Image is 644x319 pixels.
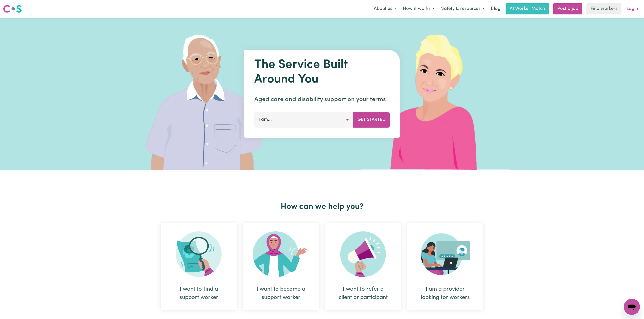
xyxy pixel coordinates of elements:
button: How it works [400,4,438,14]
div: I want to refer a client or participant [325,223,401,310]
button: About us [370,4,400,14]
button: Safety & resources [438,4,488,14]
h2: How can we help you? [158,202,486,212]
img: Careseekers logo [3,4,22,13]
img: Refer [340,231,386,277]
h1: The Service Built Around You [254,58,390,87]
img: Become Worker [253,231,309,277]
img: Search [176,231,222,277]
a: Login [623,3,641,14]
img: Provider [421,231,470,277]
button: I am... [254,112,353,127]
div: I am a provider looking for workers [407,223,483,310]
div: I want to find a support worker [161,223,237,310]
div: I want to refer a client or participant [337,285,389,302]
button: Get Started [353,112,390,127]
p: Aged care and disability support on your terms [254,95,390,104]
a: Blog [488,3,504,14]
div: I want to become a support worker [255,285,307,302]
div: I am a provider looking for workers [419,285,471,302]
a: AI Worker Match [506,3,549,14]
a: Find workers [586,3,621,14]
a: Careseekers logo [3,3,22,15]
a: Post a job [553,3,582,14]
div: I want to become a support worker [243,223,319,310]
iframe: Button to launch messaging window [624,299,640,315]
div: I want to find a support worker [173,285,225,302]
